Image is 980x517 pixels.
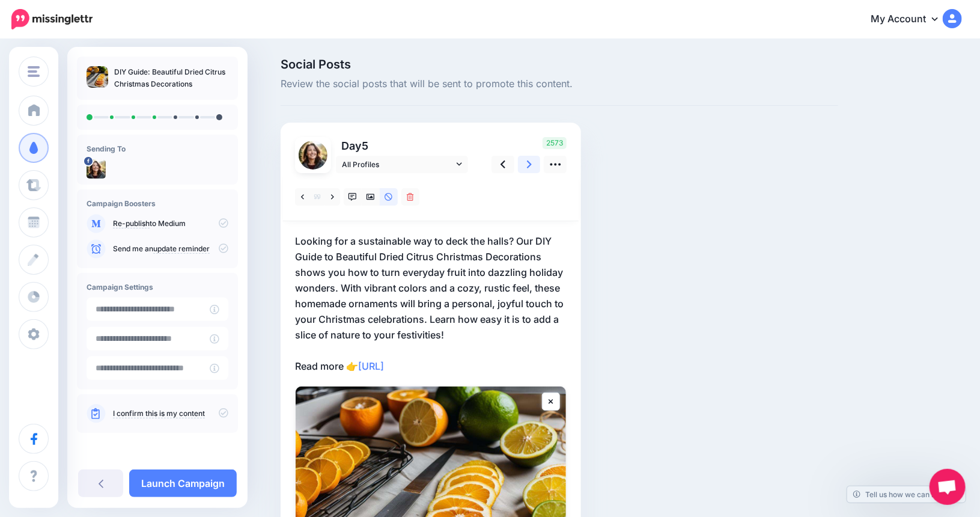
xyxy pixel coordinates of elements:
p: Day [336,137,470,154]
span: Review the social posts that will be sent to promote this content. [281,76,838,92]
img: 415423979_10168602007135313_4182038730669522137_n-bsa154464.jpg [87,159,106,179]
a: [URL] [358,360,384,372]
p: Looking for a sustainable way to deck the halls? Our DIY Guide to Beautiful Dried Citrus Christma... [295,233,567,374]
a: My Account [859,5,962,34]
a: All Profiles [336,156,468,173]
p: to Medium [113,218,228,229]
h4: Sending To [87,144,228,153]
h4: Campaign Boosters [87,199,228,208]
img: menu.png [28,66,40,77]
span: All Profiles [342,158,454,171]
img: 415423979_10168602007135313_4182038730669522137_n-bsa154464.jpg [299,141,327,170]
img: Missinglettr [11,9,93,29]
a: update reminder [153,244,210,254]
span: Social Posts [281,58,838,70]
a: Re-publish [113,219,150,228]
span: 2573 [543,137,567,149]
div: Open chat [930,469,966,505]
p: Send me an [113,243,228,254]
a: Tell us how we can improve [847,486,966,503]
a: I confirm this is my content [113,409,205,418]
img: e0a61f0e0dcfef31db48a4b312ff1841_thumb.jpg [87,66,108,88]
p: DIY Guide: Beautiful Dried Citrus Christmas Decorations [114,66,228,90]
h4: Campaign Settings [87,283,228,292]
span: 5 [362,139,368,152]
